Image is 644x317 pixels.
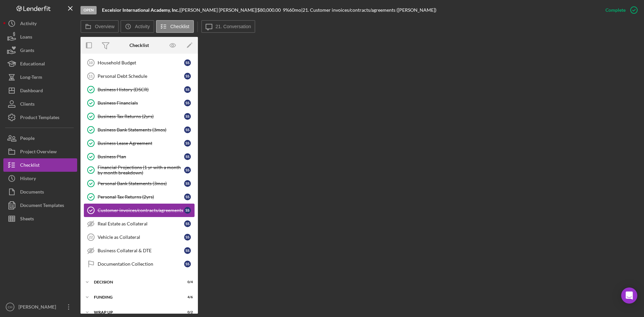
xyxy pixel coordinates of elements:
[20,199,64,214] div: Document Templates
[98,87,184,92] div: Business History (DSCR)
[129,43,149,48] div: Checklist
[184,167,191,173] div: S S
[84,110,195,123] a: Business Tax Returns (2yrs)SS
[3,199,77,212] button: Document Templates
[3,30,77,44] button: Loans
[621,287,637,304] div: Open Intercom Messenger
[605,3,626,17] div: Complete
[20,212,34,227] div: Sheets
[20,70,42,86] div: Long-Term
[3,57,77,70] a: Educational
[8,305,12,309] text: CH
[84,217,195,230] a: Real Estate as CollateralSS
[3,145,77,158] button: Project Overview
[289,7,301,13] div: 60 mo
[94,295,176,299] div: Funding
[184,59,191,66] div: S S
[181,310,193,314] div: 0 / 2
[98,141,184,146] div: Business Lease Agreement
[80,20,119,33] button: Overview
[3,70,77,84] button: Long-Term
[3,172,77,185] button: History
[94,280,176,284] div: Decision
[84,204,195,217] a: Customer invoices/contracts/agreementsSS
[102,7,179,13] b: Excelsior International Academy, Inc.
[84,177,195,190] a: Personal Bank Statements (3mos)SS
[20,84,43,99] div: Dashboard
[89,235,93,239] tspan: 22
[98,234,184,240] div: Vehicle as Collateral
[98,194,184,200] div: Personal Tax Returns (2yrs)
[184,247,191,254] div: S S
[20,131,35,147] div: People
[3,97,77,111] button: Clients
[3,17,77,30] button: Activity
[3,111,77,124] button: Product Templates
[184,126,191,133] div: S S
[135,24,150,29] label: Activity
[84,69,195,83] a: 11Personal Debt ScheduleSS
[20,158,40,173] div: Checklist
[3,212,77,225] button: Sheets
[89,74,93,78] tspan: 11
[84,83,195,96] a: Business History (DSCR)SS
[98,127,184,133] div: Business Bank Statements (3mos)
[3,158,77,172] a: Checklist
[216,24,251,29] label: 21. Conversation
[184,234,191,241] div: S S
[3,44,77,57] button: Grants
[184,207,191,214] div: S S
[102,7,180,13] div: |
[94,310,176,314] div: Wrap up
[184,86,191,93] div: S S
[20,97,35,112] div: Clients
[180,7,257,13] div: [PERSON_NAME] [PERSON_NAME] |
[98,154,184,159] div: Business Plan
[98,221,184,226] div: Real Estate as Collateral
[184,220,191,227] div: S S
[98,208,184,213] div: Customer invoices/contracts/agreements
[84,257,195,271] a: Documentation CollectionSS
[98,165,184,175] div: Financial Projections (1 yr with a month by month breakdown)
[98,60,184,65] div: Household Budget
[80,6,97,14] div: Open
[20,172,36,187] div: History
[156,20,194,33] button: Checklist
[98,261,184,267] div: Documentation Collection
[20,57,45,72] div: Educational
[3,84,77,97] a: Dashboard
[84,56,195,69] a: 10Household BudgetSS
[184,180,191,187] div: S S
[84,163,195,177] a: Financial Projections (1 yr with a month by month breakdown)SS
[184,73,191,80] div: S S
[3,185,77,199] button: Documents
[98,100,184,106] div: Business Financials
[184,113,191,120] div: S S
[20,145,57,160] div: Project Overview
[98,248,184,253] div: Business Collateral & DTE
[84,190,195,204] a: Personal Tax Returns (2yrs)SS
[98,73,184,79] div: Personal Debt Schedule
[257,7,283,13] div: $80,000.00
[17,300,60,315] div: [PERSON_NAME]
[84,137,195,150] a: Business Lease AgreementSS
[170,24,190,29] label: Checklist
[20,30,32,45] div: Loans
[184,153,191,160] div: S S
[283,7,289,13] div: 9 %
[20,111,59,126] div: Product Templates
[3,131,77,145] button: People
[184,261,191,267] div: S S
[120,20,154,33] button: Activity
[84,150,195,163] a: Business PlanSS
[184,194,191,200] div: S S
[20,17,37,32] div: Activity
